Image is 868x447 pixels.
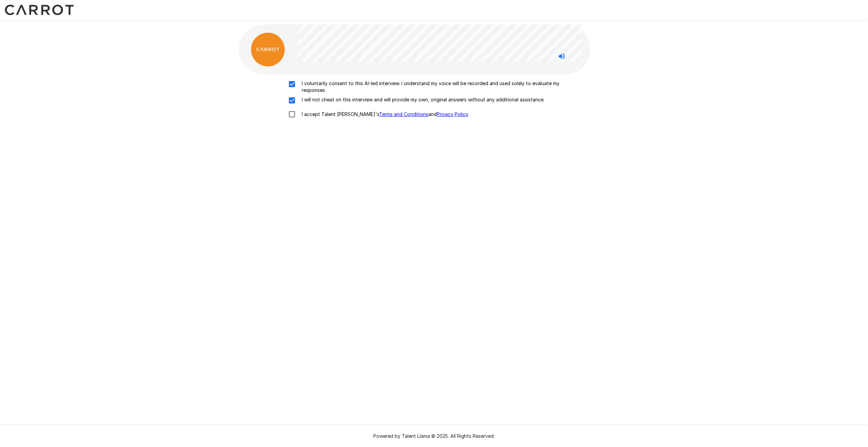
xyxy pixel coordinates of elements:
p: I accept Talent [PERSON_NAME]'s and . [299,111,469,118]
a: Privacy Policy [437,111,468,117]
img: carrot_logo.png [251,33,285,66]
button: Stop reading questions aloud [555,50,569,63]
p: I will not cheat on this interview and will provide my own, original answers without any addition... [299,96,545,103]
p: Powered by Talent Llama © 2025. All Rights Reserved. [8,433,860,440]
p: I voluntarily consent to this AI-led interview. I understand my voice will be recorded and used s... [299,80,583,94]
a: Terms and Conditions [379,111,428,117]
